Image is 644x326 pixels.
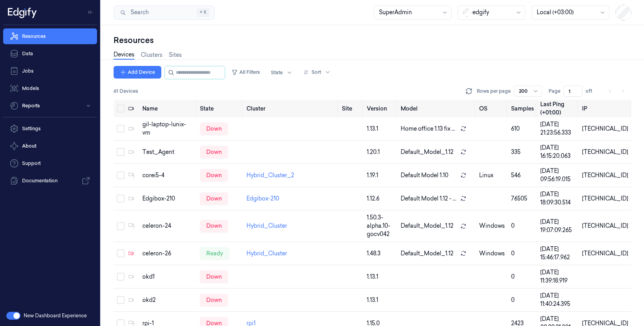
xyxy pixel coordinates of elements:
span: 61 Devices [114,88,138,95]
button: Toggle Navigation [84,6,97,19]
th: Version [364,100,398,117]
div: 0 [511,296,534,304]
div: celeron-24 [142,222,194,230]
span: Default Model 1.12 - ... [401,195,456,203]
a: Support [3,156,97,171]
a: Models [3,81,97,96]
div: [DATE] 09:56:19.015 [540,167,576,184]
a: Data [3,46,97,62]
button: Select row [117,195,125,202]
th: OS [476,100,508,117]
div: 0 [511,222,534,230]
th: Samples [508,100,537,117]
div: 76505 [511,195,534,203]
div: ready [200,247,230,260]
p: windows [479,222,505,230]
a: Hybrid_Cluster [246,250,287,257]
th: Cluster [243,100,339,117]
a: Resources [3,28,97,44]
div: Resources [114,35,631,46]
div: Edgibox-210 [142,195,194,203]
div: 1.13.1 [367,296,394,304]
button: Select row [117,171,125,179]
div: [DATE] 16:15:20.063 [540,144,576,160]
button: Select row [117,222,125,230]
div: [DATE] 21:23:56.333 [540,120,576,137]
button: Search⌘K [114,6,215,20]
div: [DATE] 15:46:17.962 [540,245,576,262]
div: down [200,122,228,135]
div: okd1 [142,273,194,281]
div: 335 [511,148,534,156]
div: [DATE] 19:07:09.265 [540,218,576,234]
div: corei5-4 [142,171,194,180]
div: [TECHNICAL_ID] [582,125,628,133]
div: 1.20.1 [367,148,394,156]
div: 1.48.3 [367,249,394,258]
button: Select all [117,105,125,112]
div: 1.13.1 [367,273,394,281]
button: Add Device [114,66,161,79]
button: Select row [117,249,125,257]
a: Documentation [3,173,97,189]
div: 1.12.6 [367,195,394,203]
span: Default_Model_1.12 [401,148,454,156]
a: Edgibox-210 [246,195,279,202]
p: windows [479,249,505,258]
nav: pagination [605,86,628,97]
div: celeron-26 [142,249,194,258]
div: 546 [511,171,534,180]
div: [TECHNICAL_ID] [582,222,628,230]
th: Model [398,100,476,117]
div: down [200,270,228,283]
div: down [200,294,228,306]
p: linux [479,171,505,180]
th: IP [579,100,631,117]
span: Page [549,88,560,95]
button: All Filters [228,66,263,79]
div: 1.19.1 [367,171,394,180]
div: 610 [511,125,534,133]
div: [TECHNICAL_ID] [582,148,628,156]
button: Select row [117,296,125,304]
span: Default_Model_1.12 [401,222,454,230]
span: Default Model 1.10 [401,171,448,180]
a: Jobs [3,63,97,79]
a: Devices [114,51,134,60]
button: Reports [3,98,97,114]
a: Hybrid_Cluster [246,222,287,229]
button: Select row [117,148,125,156]
div: [DATE] 11:40:24.395 [540,292,576,308]
div: down [200,220,228,232]
span: Default_Model_1.12 [401,249,454,258]
th: State [197,100,243,117]
div: okd2 [142,296,194,304]
div: 1.50.3-alpha.10-gocv042 [367,214,394,238]
span: Search [127,8,149,17]
span: Home office 1.13 fix ... [401,125,455,133]
div: Test_Agent [142,148,194,156]
a: Settings [3,121,97,137]
div: 0 [511,273,534,281]
a: Clusters [141,51,162,59]
div: down [200,146,228,158]
div: [DATE] 11:39:18.919 [540,268,576,285]
div: [TECHNICAL_ID] [582,195,628,203]
th: Site [339,100,364,117]
button: Select row [117,125,125,133]
p: Rows per page [477,88,511,95]
div: [TECHNICAL_ID] [582,249,628,258]
div: [TECHNICAL_ID] [582,171,628,180]
span: of 1 [586,88,598,95]
a: Sites [169,51,182,59]
div: 1.13.1 [367,125,394,133]
a: Hybrid_Cluster_2 [246,172,294,179]
th: Name [139,100,197,117]
button: About [3,138,97,154]
div: down [200,192,228,205]
div: [DATE] 18:09:30.514 [540,190,576,207]
div: 0 [511,249,534,258]
div: gil-laptop-lunix-vm [142,120,194,137]
button: Select row [117,273,125,281]
th: Last Ping (+01:00) [537,100,579,117]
